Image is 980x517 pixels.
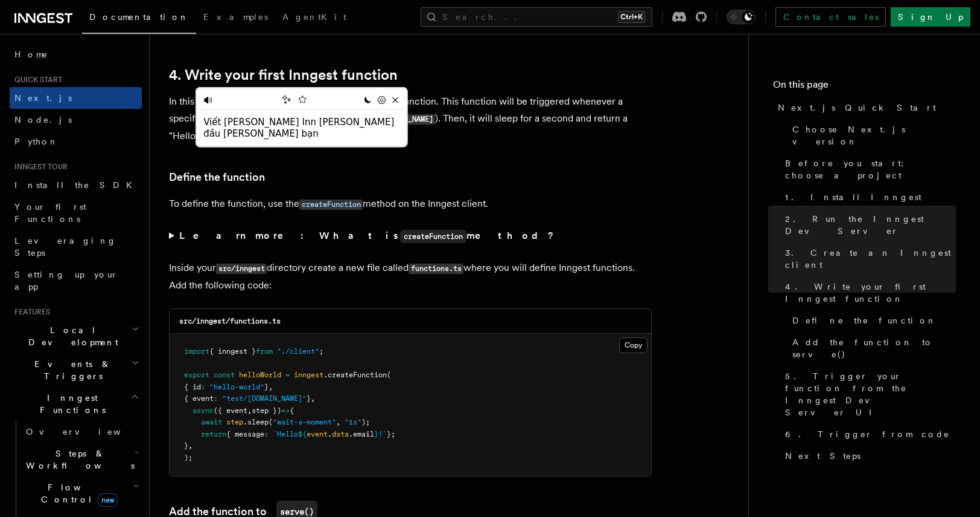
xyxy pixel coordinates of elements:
span: ; [319,347,323,356]
button: Events & Triggers [10,353,142,387]
a: 6. Trigger from code [780,423,956,445]
span: Add the function to serve() [792,336,956,360]
span: ${ [298,430,307,438]
span: Features [10,307,50,317]
a: Next Steps [780,445,956,467]
span: return [201,430,226,438]
a: Overview [21,421,142,443]
span: , [188,441,192,450]
a: Next.js Quick Start [773,97,956,119]
span: Choose Next.js version [792,123,956,148]
a: AgentKit [275,4,354,33]
p: To define the function, use the method on the Inngest client. [169,195,652,213]
span: "./client" [277,347,319,356]
span: 1. Install Inngest [785,191,921,203]
a: 5. Trigger your function from the Inngest Dev Server UI [780,365,956,423]
a: Examples [196,4,275,33]
span: "test/[DOMAIN_NAME]" [222,394,307,403]
span: { id [184,383,201,391]
a: createFunction [299,198,363,209]
button: Search...Ctrl+K [421,7,652,27]
span: : [264,430,269,438]
a: Python [10,131,142,152]
span: } [307,394,311,403]
span: Before you start: choose a project [785,157,956,181]
kbd: Ctrl+K [618,11,645,23]
a: Setting up your app [10,264,142,298]
span: , [336,418,340,426]
code: functions.ts [409,264,463,274]
code: src/inngest/functions.ts [179,317,281,325]
span: Examples [203,12,268,22]
span: Quick start [10,75,62,85]
span: Your first Functions [14,202,86,224]
span: inngest [294,371,323,379]
span: : [201,383,205,391]
a: Documentation [82,4,196,34]
span: : [214,394,218,403]
code: src/inngest [216,264,267,274]
span: => [281,406,290,415]
span: data [332,430,349,438]
span: helloWorld [239,371,281,379]
span: Events & Triggers [10,358,132,382]
span: 3. Create an Inngest client [785,247,956,271]
span: 6. Trigger from code [785,428,950,440]
span: ); [184,454,192,462]
span: } [374,430,378,438]
span: .email [349,430,374,438]
a: Add the function to serve() [787,331,956,365]
span: "hello-world" [209,383,264,391]
span: event [307,430,328,438]
span: Local Development [10,324,132,348]
a: Choose Next.js version [787,119,956,152]
span: import [184,347,209,356]
a: Next.js [10,87,142,109]
span: Setting up your app [14,270,118,291]
span: Inngest Functions [10,392,130,416]
button: Inngest Functions [10,387,142,421]
a: Home [10,44,142,65]
span: . [328,430,332,438]
span: Define the function [792,314,937,327]
a: Node.js [10,109,142,131]
code: createFunction [299,200,363,210]
span: "1s" [345,418,361,426]
span: "wait-a-moment" [273,418,336,426]
span: Next.js [14,93,72,103]
span: = [285,371,290,379]
span: 2. Run the Inngest Dev Server [785,213,956,237]
span: Overview [26,427,150,437]
span: ); [361,418,370,426]
span: .sleep [243,418,269,426]
span: Python [14,137,59,146]
span: Next Steps [785,450,861,462]
span: { message [226,430,264,438]
span: { [290,406,294,415]
span: 4. Write your first Inngest function [785,281,956,305]
span: await [201,418,222,426]
a: Define the function [169,169,265,186]
span: ( [387,371,391,379]
a: 2. Run the Inngest Dev Server [780,208,956,242]
span: Leveraging Steps [14,236,116,258]
code: createFunction [400,230,466,243]
span: const [214,371,235,379]
h4: On this page [773,77,956,97]
span: { inngest } [209,347,256,356]
span: Documentation [89,12,189,22]
a: Define the function [787,310,956,331]
span: } [184,441,188,450]
a: 4. Write your first Inngest function [169,67,398,83]
button: Copy [619,337,647,353]
a: Install the SDK [10,174,142,196]
span: AgentKit [282,12,346,22]
span: { event [184,394,214,403]
span: Install the SDK [14,180,139,190]
p: Inside your directory create a new file called where you will define Inngest functions. Add the f... [169,259,652,294]
span: ({ event [214,406,247,415]
span: Inngest tour [10,162,68,172]
span: Flow Control [21,481,133,506]
span: , [311,394,315,403]
span: step [226,418,243,426]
